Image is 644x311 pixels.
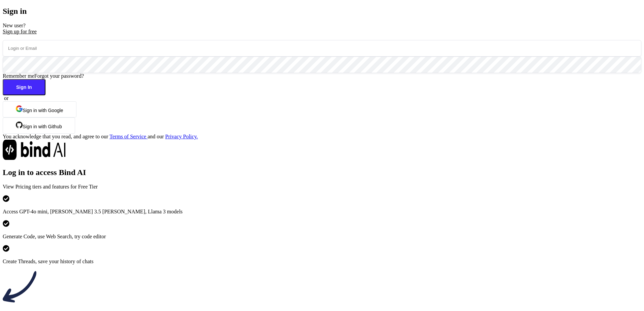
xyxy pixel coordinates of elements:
span: Forgot your password? [34,73,84,79]
p: Access GPT-4o mini, [PERSON_NAME] 3.5 [PERSON_NAME], Llama 3 models [3,209,641,215]
div: You acknowledge that you read, and agree to our and our [3,134,641,140]
p: tiers and features for Free Tier [3,184,641,190]
button: Sign in with Github [3,117,75,134]
img: Bind AI logo [3,140,66,160]
input: Login or Email [3,40,641,57]
span: View Pricing [3,184,31,189]
img: google [16,105,23,112]
p: Generate Code, use Web Search, try code editor [3,234,641,240]
span: Remember me [3,73,34,79]
h2: Log in to access Bind AI [3,168,641,177]
button: Sign In [3,79,45,95]
p: Create Threads, save your history of chats [3,258,641,265]
h2: Sign in [3,7,641,16]
button: Sign in with Google [3,101,76,117]
img: github [16,122,23,128]
p: New user? [3,23,641,35]
div: Sign up for free [3,29,641,35]
a: Privacy Policy. [165,134,198,139]
a: Terms of Service [109,134,148,139]
span: or [4,95,8,101]
img: arrow [3,270,36,304]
